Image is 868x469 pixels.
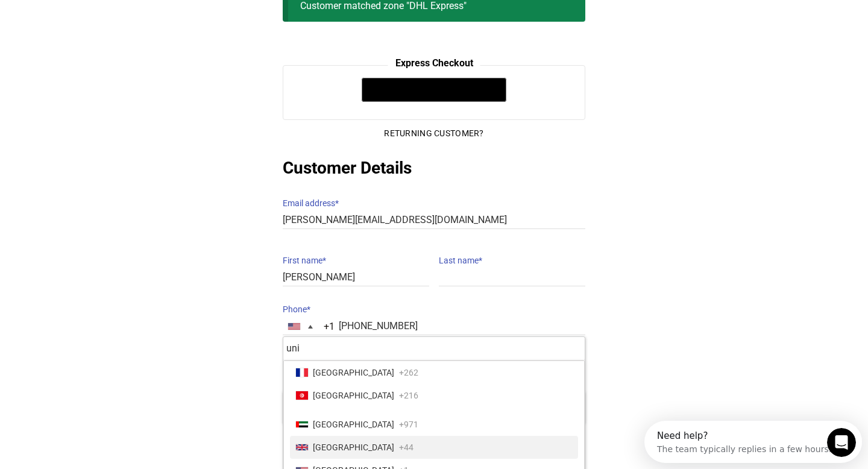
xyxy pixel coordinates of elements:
[283,301,585,318] label: Phone
[362,78,506,102] button: Pay with GPay
[439,252,585,269] label: Last name
[283,318,585,335] input: 201-555-0123
[399,364,418,381] span: +262
[5,5,222,38] div: Open Intercom Messenger
[283,318,335,335] button: Selected country
[283,337,585,360] input: Search
[13,10,187,20] div: Need help?
[313,439,394,456] span: [GEOGRAPHIC_DATA]
[283,252,429,269] label: First name
[283,156,585,180] h2: Customer Details
[827,428,856,457] iframe: Intercom live chat
[313,387,394,404] span: [GEOGRAPHIC_DATA]
[399,387,418,404] span: +216
[399,416,418,433] span: +971
[399,439,414,456] span: +44
[374,120,493,146] button: Returning Customer?
[313,364,394,381] span: [GEOGRAPHIC_DATA]
[313,416,394,433] span: [GEOGRAPHIC_DATA]
[283,195,585,212] label: Email address
[13,20,187,33] div: The team typically replies in a few hours.
[324,317,335,336] div: +1
[644,421,862,463] iframe: Intercom live chat discovery launcher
